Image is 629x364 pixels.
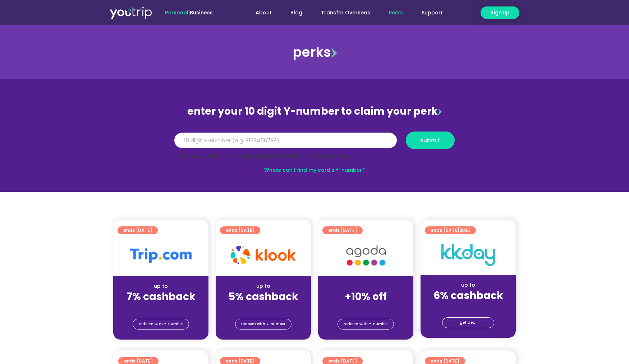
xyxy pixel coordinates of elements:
[165,9,188,16] span: Personal
[264,166,365,174] a: Where can I find my card’s Y-number?
[241,319,285,329] span: redeem with Y-number
[338,319,394,330] a: redeem with Y-number
[127,290,196,304] strong: 7% cashback
[345,290,387,304] strong: +10% off
[380,6,412,19] a: Perks
[490,9,510,17] span: Sign up
[324,303,408,311] div: (for stays only)
[460,318,477,328] span: get deal
[232,6,452,19] nav: Menu
[221,303,305,311] div: (for stays only)
[425,226,476,234] a: ends [DATE]2025
[344,319,388,329] span: redeem with Y-number
[118,226,158,234] a: ends [DATE]
[139,319,183,329] span: redeem with Y-number
[412,6,452,19] a: Support
[426,281,510,289] div: up to
[426,302,510,310] div: (for stays only)
[165,9,213,16] span: |
[220,226,260,234] a: ends [DATE]
[119,303,203,311] div: (for stays only)
[123,226,152,234] span: ends [DATE]
[119,282,203,290] div: up to
[246,6,281,19] a: About
[433,289,503,303] strong: 6% cashback
[431,226,470,234] span: ends [DATE]
[174,133,397,148] input: 10 digit Y-number (e.g. 8123456789)
[312,6,380,19] a: Transfer Overseas
[221,282,305,290] div: up to
[133,319,189,330] a: redeem with Y-number
[406,132,455,149] button: submit
[281,6,312,19] a: Blog
[328,226,357,234] span: ends [DATE]
[322,226,363,234] a: ends [DATE]
[229,290,298,304] strong: 5% cashback
[226,226,254,234] span: ends [DATE]
[420,138,440,143] span: submit
[235,319,291,330] a: redeem with Y-number
[190,9,213,16] a: Business
[174,153,455,159] div: Great! Loading up your personalized YouTrip Perks page now...
[481,6,519,19] a: Sign up
[442,317,494,328] a: get deal
[171,102,458,121] div: enter your 10 digit Y-number to claim your perk
[174,132,455,159] form: Y Number
[459,227,470,233] span: 2025
[359,282,372,290] span: up to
